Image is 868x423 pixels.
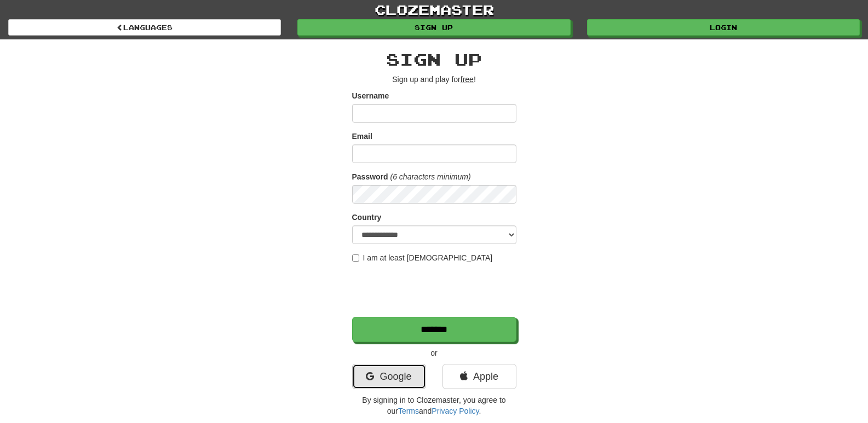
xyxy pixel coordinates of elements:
[352,252,493,263] label: I am at least [DEMOGRAPHIC_DATA]
[461,75,474,84] u: free
[352,269,519,311] iframe: reCAPTCHA
[352,212,382,223] label: Country
[352,364,426,389] a: Google
[352,347,516,358] p: or
[352,131,372,142] label: Email
[432,407,479,415] a: Privacy Policy
[8,19,281,36] a: Languages
[390,172,471,181] em: (6 characters minimum)
[442,364,516,389] a: Apple
[297,19,570,36] a: Sign up
[352,50,516,68] h2: Sign up
[587,19,860,36] a: Login
[352,74,516,85] p: Sign up and play for !
[398,407,419,415] a: Terms
[352,395,516,416] p: By signing in to Clozemaster, you agree to our and .
[352,171,388,182] label: Password
[352,254,359,262] input: I am at least [DEMOGRAPHIC_DATA]
[352,90,389,101] label: Username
